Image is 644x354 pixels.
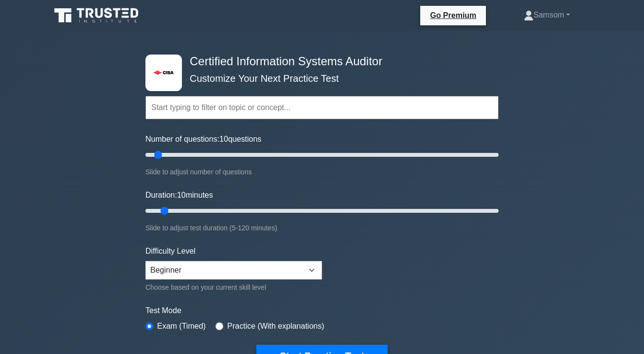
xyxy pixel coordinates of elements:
[145,133,261,145] label: Number of questions: questions
[145,222,499,234] div: Slide to adjust test duration (5-120 minutes)
[501,5,593,25] a: Samsom
[186,55,451,69] h4: Certified Information Systems Auditor
[145,305,499,317] label: Test Mode
[145,245,196,257] label: Difficulty Level
[424,9,482,21] a: Go Premium
[177,191,186,199] span: 10
[219,135,228,143] span: 10
[157,320,206,332] label: Exam (Timed)
[145,96,499,119] input: Start typing to filter on topic or concept...
[227,320,324,332] label: Practice (With explanations)
[145,189,213,201] label: Duration: minutes
[145,166,499,178] div: Slide to adjust number of questions
[145,281,322,293] div: Choose based on your current skill level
